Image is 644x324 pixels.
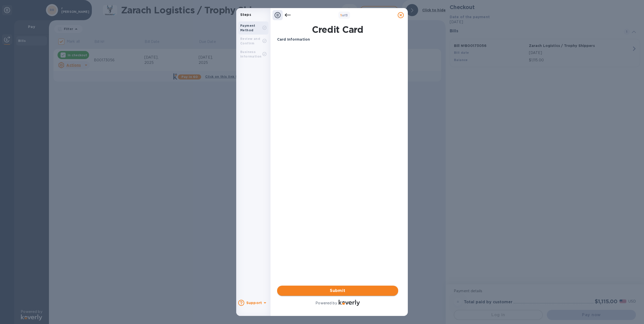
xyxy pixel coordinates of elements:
b: Payment Method [240,24,255,32]
span: 1 [340,13,342,17]
b: Review and Confirm [240,37,260,45]
b: Support [246,301,262,305]
b: Card Information [277,37,310,41]
iframe: Chat Widget [531,121,644,324]
iframe: Your browser does not support iframes [277,46,398,84]
button: Submit [277,286,398,296]
img: Logo [339,300,360,306]
h1: Credit Card [275,24,400,35]
b: of 3 [340,13,348,17]
b: Business Information [240,50,261,58]
span: Submit [281,288,394,294]
p: Powered by [315,301,337,306]
b: Steps [240,13,251,17]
